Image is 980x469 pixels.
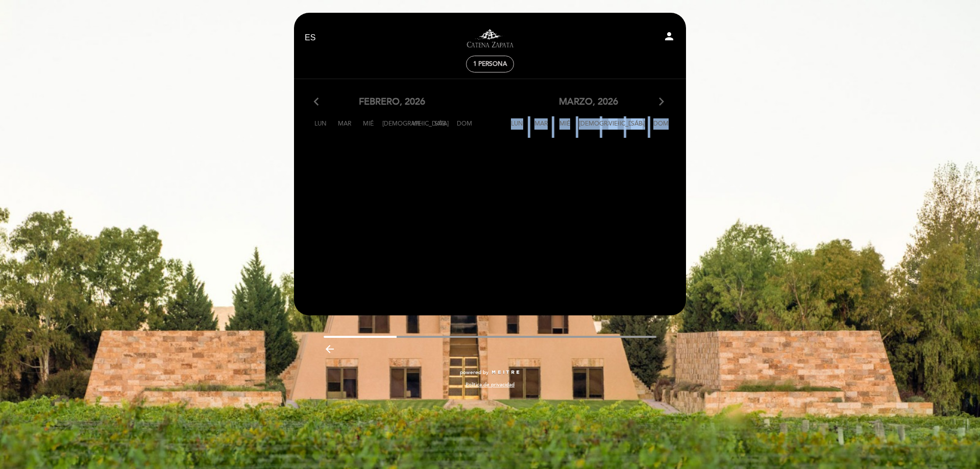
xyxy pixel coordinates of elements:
[663,30,675,42] i: person
[465,381,514,388] a: Política de privacidad
[460,369,488,376] span: powered by
[334,118,355,137] span: Mar
[507,118,527,137] span: Lun
[426,24,554,52] a: Visitas y degustaciones en La Pirámide
[579,118,599,137] span: [DEMOGRAPHIC_DATA]
[627,118,647,137] span: Sáb
[358,118,379,137] span: Mié
[310,118,331,137] span: Lun
[473,60,507,68] span: 1 persona
[406,118,427,137] span: Vie
[454,118,475,137] span: Dom
[359,95,425,109] span: febrero, 2026
[531,118,551,137] span: Mar
[491,370,520,375] img: MEITRE
[382,118,403,137] span: [DEMOGRAPHIC_DATA]
[559,95,618,109] span: marzo, 2026
[314,95,323,109] i: arrow_back_ios
[663,30,675,46] button: person
[555,118,575,137] span: Mié
[657,95,666,109] i: arrow_forward_ios
[651,118,671,137] span: Dom
[324,343,336,355] i: arrow_backward
[460,369,520,376] a: powered by
[430,118,451,137] span: Sáb
[603,118,623,137] span: Vie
